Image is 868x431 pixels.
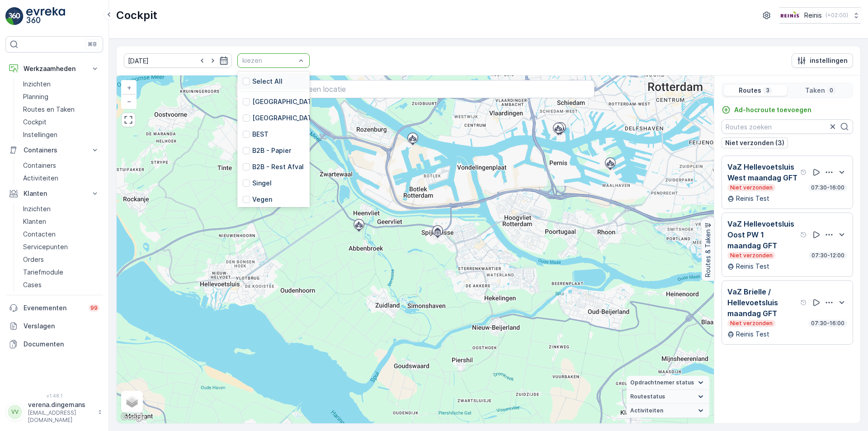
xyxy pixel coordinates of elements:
[727,218,798,251] p: VaZ Hellevoetsluis Oost PW 1 maandag GFT
[116,8,157,23] p: Cockpit
[90,304,98,312] p: 99
[19,103,103,116] a: Routes en Taken
[19,215,103,228] a: Klanten
[804,11,822,20] p: Reinis
[28,409,93,424] p: [EMAIL_ADDRESS][DOMAIN_NAME]
[826,12,848,19] p: ( +02:00 )
[19,253,103,266] a: Orders
[19,228,103,241] a: Contacten
[792,53,853,68] button: instellingen
[19,90,103,103] a: Planning
[24,189,85,198] p: Klanten
[252,97,318,106] p: [GEOGRAPHIC_DATA]
[810,56,848,65] p: instellingen
[24,64,85,73] p: Werkzaamheden
[23,130,57,139] p: Instellingen
[252,77,283,86] p: Select All
[630,379,694,386] span: Opdrachtnemer status
[252,179,272,188] p: Singel
[805,86,825,95] p: Taken
[122,95,136,108] a: Uitzoomen
[23,105,75,114] p: Routes en Taken
[627,404,709,418] summary: Activiteiten
[19,159,103,172] a: Containers
[19,203,103,215] a: Inzichten
[19,241,103,253] a: Servicepunten
[5,400,103,424] button: VVverena.dingemans[EMAIL_ADDRESS][DOMAIN_NAME]
[800,231,807,238] div: help tooltippictogram
[119,412,149,423] img: Google
[122,81,136,95] a: In zoomen
[19,116,103,128] a: Cockpit
[703,229,712,277] p: Routes & Taken
[127,97,132,105] span: −
[23,255,44,264] p: Orders
[23,161,56,170] p: Containers
[727,161,798,183] p: VaZ Hellevoetsluis West maandag GFT
[8,405,22,419] div: VV
[26,7,65,25] img: logo_light-DOdMpM7g.png
[5,60,103,78] button: Werkzaamheden
[23,92,48,101] p: Planning
[252,146,291,155] p: B2B - Papier
[19,78,103,90] a: Inzichten
[811,252,845,259] p: 07:30-12:00
[627,376,709,390] summary: Opdrachtnemer status
[19,128,103,141] a: Instellingen
[722,105,811,114] a: Ad-hocroute toevoegen
[19,279,103,291] a: Cases
[810,184,845,191] p: 07:30-16:00
[127,84,131,91] span: +
[19,172,103,185] a: Activiteiten
[88,41,97,48] p: ⌘B
[729,320,774,327] p: Niet verzonden
[5,317,103,335] a: Verslagen
[729,184,774,191] p: Niet verzonden
[28,400,93,409] p: verena.dingemans
[800,169,807,176] div: help tooltippictogram
[722,137,788,148] button: Niet verzonden (3)
[729,252,774,259] p: Niet verzonden
[829,87,834,94] p: 0
[627,390,709,404] summary: Routestatus
[5,393,103,398] span: v 1.48.1
[734,105,811,114] p: Ad-hocroute toevoegen
[19,266,103,279] a: Tariefmodule
[630,393,665,400] span: Routestatus
[23,280,42,289] p: Cases
[5,7,24,25] img: logo
[5,185,103,203] button: Klanten
[5,335,103,353] a: Documenten
[810,320,845,327] p: 07:30-16:00
[252,195,272,204] p: Vegen
[23,217,46,226] p: Klanten
[23,230,56,239] p: Contacten
[5,141,103,159] button: Containers
[779,10,801,20] img: Reinis-Logo-Vrijstaand_Tekengebied-1-copy2_aBO4n7j.png
[236,80,594,98] input: Zoek naar taken of een locatie
[122,392,142,412] a: Layers
[23,118,47,127] p: Cockpit
[252,162,304,171] p: B2B - Rest Afval
[124,53,232,68] input: dd/mm/yyyy
[24,322,99,331] p: Verslagen
[23,174,58,183] p: Activiteiten
[24,303,83,313] p: Evenementen
[252,114,318,123] p: [GEOGRAPHIC_DATA]
[736,262,769,271] p: Reinis Test
[800,299,807,306] div: help tooltippictogram
[119,412,149,423] a: Dit gebied openen in Google Maps (er wordt een nieuw venster geopend)
[23,80,51,89] p: Inzichten
[23,242,68,251] p: Servicepunten
[722,119,853,134] input: Routes zoeken
[5,299,103,317] a: Evenementen99
[725,138,784,147] p: Niet verzonden (3)
[252,130,269,139] p: BEST
[24,340,99,349] p: Documenten
[779,7,861,24] button: Reinis(+02:00)
[23,268,63,277] p: Tariefmodule
[736,194,769,203] p: Reinis Test
[765,87,770,94] p: 3
[739,86,761,95] p: Routes
[727,286,798,319] p: VaZ Brielle / Hellevoetsluis maandag GFT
